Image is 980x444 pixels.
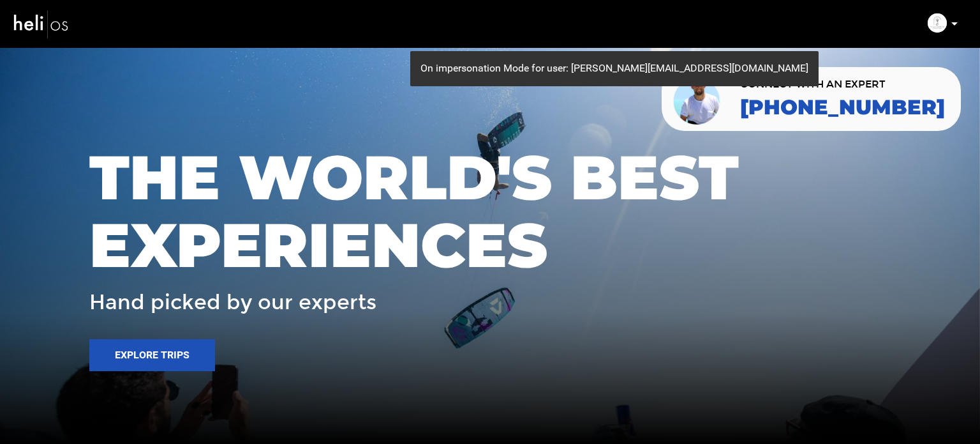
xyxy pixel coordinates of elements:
img: 223126a3cffc2ab82c738e2877969a44.png [928,13,947,33]
img: contact our team [671,72,724,126]
span: THE WORLD'S BEST EXPERIENCES [89,144,891,279]
button: Explore Trips [89,339,215,371]
span: CONNECT WITH AN EXPERT [740,79,945,89]
span: Hand picked by our experts [89,291,376,314]
div: On impersonation Mode for user: [PERSON_NAME][EMAIL_ADDRESS][DOMAIN_NAME] [410,51,819,86]
img: heli-logo [13,7,70,41]
a: [PHONE_NUMBER] [740,96,945,119]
